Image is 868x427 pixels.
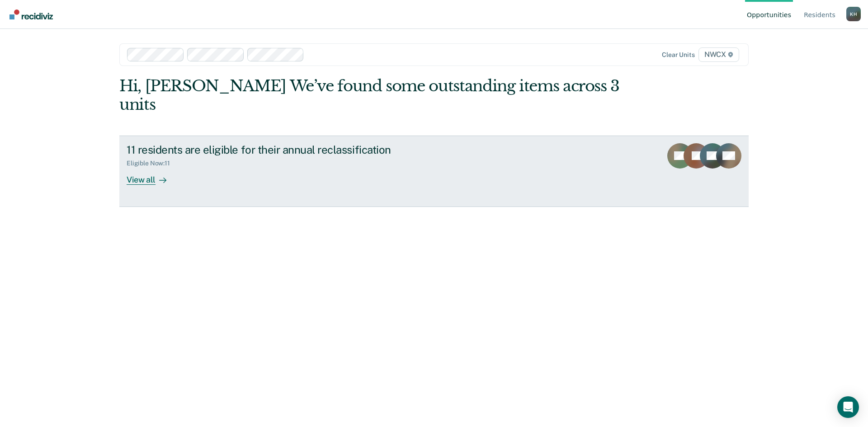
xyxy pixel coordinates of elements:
span: NWCX [698,47,739,62]
div: Clear units [662,51,695,59]
div: View all [127,167,177,185]
div: Open Intercom Messenger [837,396,859,418]
a: 11 residents are eligible for their annual reclassificationEligible Now:11View all [119,136,749,207]
button: Profile dropdown button [846,7,861,21]
div: Eligible Now : 11 [127,160,177,167]
div: K H [846,7,861,21]
div: 11 residents are eligible for their annual reclassification [127,143,444,156]
div: Hi, [PERSON_NAME] We’ve found some outstanding items across 3 units [119,77,623,114]
img: Recidiviz [9,9,53,19]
